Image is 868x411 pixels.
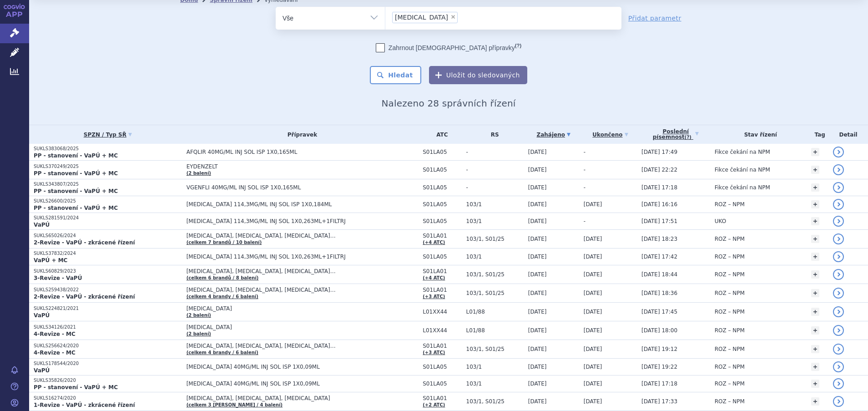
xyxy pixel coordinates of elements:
[833,199,844,210] a: detail
[833,216,844,227] a: detail
[811,380,819,388] a: +
[34,331,76,337] strong: 4-Revize - MC
[833,344,844,355] a: detail
[528,271,547,278] span: [DATE]
[182,125,419,144] th: Přípravek
[34,250,182,257] p: SUKLS37832/2024
[34,163,182,170] p: SUKLS370249/2025
[423,268,461,274] span: S01LA01
[466,184,524,191] span: -
[811,289,819,297] a: +
[187,324,414,330] span: [MEDICAL_DATA]
[528,184,547,191] span: [DATE]
[395,14,448,20] span: [MEDICAL_DATA]
[715,184,770,191] span: Fikce čekání na NPM
[584,381,602,387] span: [DATE]
[811,308,819,316] a: +
[466,309,524,315] span: L01/88
[584,128,637,141] a: Ukončeno
[807,125,828,144] th: Tag
[423,294,445,299] a: (+3 ATC)
[528,218,547,224] span: [DATE]
[715,254,745,260] span: ROZ – NPM
[715,271,745,278] span: ROZ – NPM
[715,364,745,370] span: ROZ – NPM
[423,254,461,260] span: S01LA05
[34,312,50,319] strong: VaPÚ
[187,294,258,299] a: (celkem 4 brandy / 6 balení)
[828,125,868,144] th: Detail
[833,288,844,299] a: detail
[423,343,461,349] span: S01LA01
[715,398,745,405] span: ROZ – NPM
[685,135,691,140] abbr: (?)
[466,201,524,208] span: 103/1
[811,270,819,279] a: +
[641,167,677,173] span: [DATE] 22:22
[628,14,681,23] a: Přidat parametr
[423,309,461,315] span: L01XX44
[187,331,211,336] a: (2 balení)
[528,201,547,208] span: [DATE]
[466,327,524,334] span: L01/88
[641,201,677,208] span: [DATE] 16:16
[811,253,819,261] a: +
[34,367,50,374] strong: VaPÚ
[811,326,819,335] a: +
[641,254,677,260] span: [DATE] 17:42
[460,11,465,23] input: [MEDICAL_DATA]
[187,240,262,245] a: (celkem 7 brandů / 10 balení)
[187,149,414,155] span: AFQLIR 40MG/ML INJ SOL ISP 1X0,165ML
[466,149,524,155] span: -
[381,98,515,109] span: Nalezeno 28 správních řízení
[641,290,677,296] span: [DATE] 18:36
[833,182,844,193] a: detail
[466,381,524,387] span: 103/1
[34,287,182,293] p: SUKLS259438/2022
[641,381,677,387] span: [DATE] 17:18
[528,167,547,173] span: [DATE]
[833,269,844,280] a: detail
[584,254,602,260] span: [DATE]
[34,215,182,221] p: SUKLS281591/2024
[34,170,118,177] strong: PP - stanovení - VaPÚ + MC
[715,236,745,242] span: ROZ – NPM
[641,149,677,155] span: [DATE] 17:49
[423,350,445,355] a: (+3 ATC)
[584,290,602,296] span: [DATE]
[187,364,414,370] span: [MEDICAL_DATA] 40MG/ML INJ SOL ISP 1X0,09ML
[34,395,182,401] p: SUKLS16274/2020
[466,364,524,370] span: 103/1
[528,309,547,315] span: [DATE]
[187,163,414,170] span: EYDENZELT
[466,290,524,296] span: 103/1, S01/25
[423,149,461,155] span: S01LA05
[187,171,211,176] a: (2 balení)
[34,198,182,204] p: SUKLS26600/2025
[710,125,807,144] th: Stav řízení
[833,378,844,389] a: detail
[715,327,745,334] span: ROZ – NPM
[423,364,461,370] span: S01LA05
[34,239,135,246] strong: 2-Revize - VaPÚ - zkrácené řízení
[418,125,461,144] th: ATC
[187,233,414,239] span: [MEDICAL_DATA], [MEDICAL_DATA], [MEDICAL_DATA]…
[528,128,579,141] a: Zahájeno
[528,149,547,155] span: [DATE]
[715,381,745,387] span: ROZ – NPM
[641,346,677,352] span: [DATE] 19:12
[584,327,602,334] span: [DATE]
[34,294,135,300] strong: 2-Revize - VaPÚ - zkrácené řízení
[584,271,602,278] span: [DATE]
[423,218,461,224] span: S01LA05
[833,233,844,244] a: detail
[584,398,602,405] span: [DATE]
[641,398,677,405] span: [DATE] 17:33
[811,235,819,243] a: +
[584,184,585,191] span: -
[462,125,524,144] th: RS
[34,257,67,264] strong: VaPÚ + MC
[187,313,211,318] a: (2 balení)
[466,167,524,173] span: -
[423,184,461,191] span: S01LA05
